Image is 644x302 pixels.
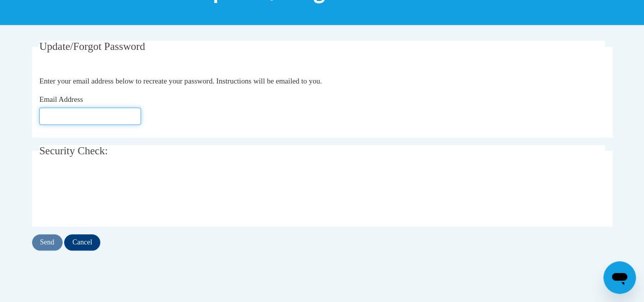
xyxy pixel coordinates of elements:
[39,174,194,214] iframe: reCAPTCHA
[39,145,108,157] span: Security Check:
[64,234,100,251] input: Cancel
[603,261,636,294] iframe: Button to launch messaging window
[39,77,322,85] span: Enter your email address below to recreate your password. Instructions will be emailed to you.
[39,95,83,103] span: Email Address
[39,107,141,125] input: Email
[39,40,145,52] span: Update/Forgot Password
